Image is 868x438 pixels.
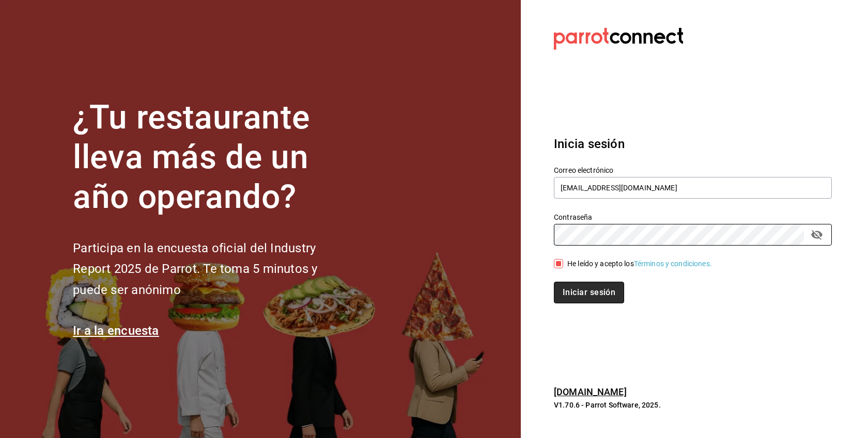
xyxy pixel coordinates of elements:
a: [DOMAIN_NAME] [554,386,627,397]
button: passwordField [808,226,826,244]
h2: Participa en la encuesta oficial del Industry Report 2025 de Parrot. Te toma 5 minutos y puede se... [73,238,352,301]
label: Contraseña [554,214,832,221]
p: V1.70.6 - Parrot Software, 2025. [554,400,832,410]
h1: ¿Tu restaurante lleva más de un año operando? [73,98,352,217]
div: He leído y acepto los [567,258,712,269]
a: Ir a la encuesta [73,323,159,338]
a: Términos y condiciones. [634,259,712,268]
button: Iniciar sesión [554,282,624,303]
h3: Inicia sesión [554,135,832,153]
label: Correo electrónico [554,167,832,174]
input: Ingresa tu correo electrónico [554,177,832,199]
